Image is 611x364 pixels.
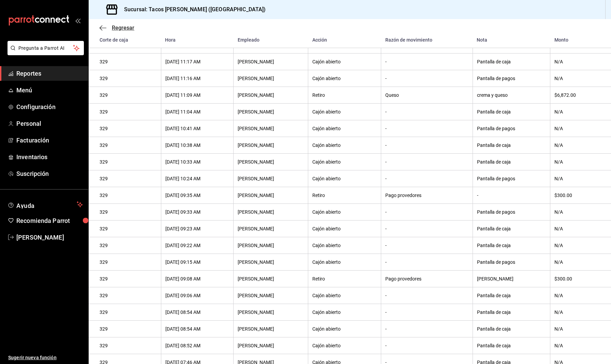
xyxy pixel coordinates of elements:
[165,209,229,215] div: [DATE] 09:33 AM
[385,76,468,81] div: -
[554,159,600,165] div: N/A
[477,109,546,115] div: Pantalla de caja
[554,293,600,298] div: N/A
[100,293,157,298] div: 329
[477,76,546,81] div: Pantalla de pagos
[477,159,546,165] div: Pantalla de caja
[238,176,304,181] div: [PERSON_NAME]
[112,25,134,31] span: Regresar
[477,343,546,348] div: Pantalla de caja
[477,176,546,181] div: Pantalla de pagos
[477,226,546,231] div: Pantalla de caja
[312,109,377,115] div: Cajón abierto
[385,126,468,131] div: -
[554,126,600,131] div: N/A
[238,92,304,98] div: [PERSON_NAME]
[554,243,600,248] div: N/A
[312,309,377,315] div: Cajón abierto
[100,142,157,148] div: 329
[100,243,157,248] div: 329
[385,193,468,198] div: Pago provedores
[100,126,157,131] div: 329
[385,343,468,348] div: -
[554,209,600,215] div: N/A
[477,59,546,64] div: Pantalla de caja
[100,109,157,115] div: 329
[165,259,229,265] div: [DATE] 09:15 AM
[165,309,229,315] div: [DATE] 08:54 AM
[238,293,304,298] div: [PERSON_NAME]
[238,276,304,282] div: [PERSON_NAME]
[385,243,468,248] div: -
[165,109,229,115] div: [DATE] 11:04 AM
[8,41,84,55] button: Pregunta a Parrot AI
[100,259,157,265] div: 329
[385,276,468,282] div: Pago provedores
[312,243,377,248] div: Cajón abierto
[238,209,304,215] div: [PERSON_NAME]
[100,193,157,198] div: 329
[312,126,377,131] div: Cajón abierto
[100,276,157,282] div: 329
[312,176,377,181] div: Cajón abierto
[100,159,157,165] div: 329
[312,343,377,348] div: Cajón abierto
[16,136,83,145] span: Facturación
[385,226,468,231] div: -
[165,59,229,64] div: [DATE] 11:17 AM
[165,193,229,198] div: [DATE] 09:35 AM
[477,326,546,332] div: Pantalla de caja
[16,119,83,128] span: Personal
[238,193,304,198] div: [PERSON_NAME]
[312,209,377,215] div: Cajón abierto
[238,76,304,81] div: [PERSON_NAME]
[165,326,229,332] div: [DATE] 08:54 AM
[312,326,377,332] div: Cajón abierto
[238,126,304,131] div: [PERSON_NAME]
[16,233,83,242] span: [PERSON_NAME]
[165,92,229,98] div: [DATE] 11:09 AM
[238,243,304,248] div: [PERSON_NAME]
[385,92,468,98] div: Queso
[554,92,600,98] div: $6,872.00
[477,293,546,298] div: Pantalla de caja
[165,142,229,148] div: [DATE] 10:38 AM
[554,142,600,148] div: N/A
[16,169,83,178] span: Suscripción
[312,293,377,298] div: Cajón abierto
[100,226,157,231] div: 329
[100,76,157,81] div: 329
[16,69,83,78] span: Reportes
[165,243,229,248] div: [DATE] 09:22 AM
[238,259,304,265] div: [PERSON_NAME]
[385,259,468,265] div: -
[312,59,377,64] div: Cajón abierto
[238,59,304,64] div: [PERSON_NAME]
[385,109,468,115] div: -
[100,209,157,215] div: 329
[165,76,229,81] div: [DATE] 11:16 AM
[100,59,157,64] div: 329
[554,109,600,115] div: N/A
[554,276,600,282] div: $300.00
[477,276,546,282] div: [PERSON_NAME]
[385,309,468,315] div: -
[100,343,157,348] div: 329
[385,59,468,64] div: -
[312,276,377,282] div: Retiro
[312,259,377,265] div: Cajón abierto
[238,226,304,231] div: [PERSON_NAME]
[238,109,304,115] div: [PERSON_NAME]
[16,86,83,95] span: Menú
[100,176,157,181] div: 329
[75,18,80,23] button: open_drawer_menu
[385,326,468,332] div: -
[477,142,546,148] div: Pantalla de caja
[165,159,229,165] div: [DATE] 10:33 AM
[16,216,83,225] span: Recomienda Parrot
[554,176,600,181] div: N/A
[238,343,304,348] div: [PERSON_NAME]
[554,326,600,332] div: N/A
[477,126,546,131] div: Pantalla de pagos
[554,226,600,231] div: N/A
